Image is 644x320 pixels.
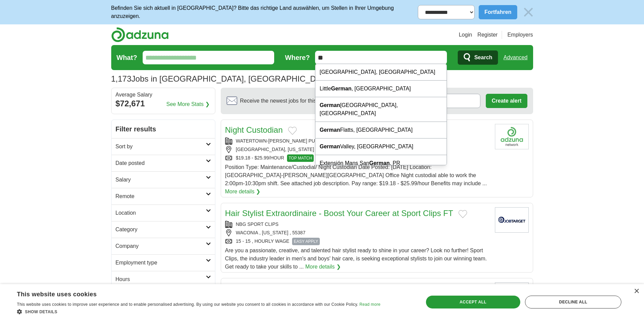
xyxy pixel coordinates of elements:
div: Accept all [426,296,520,308]
a: More details ❯ [225,188,261,196]
h2: Company [116,242,206,250]
span: Are you a passionate, creative, and talented hair stylist ready to shine in your career? Look no ... [225,248,487,270]
a: Employment type [112,254,215,271]
a: Hair Stylist Extraordinaire - Boost Your Career at Sport Clips FT [225,209,453,218]
h2: Filter results [112,120,215,138]
div: WACONIA , [US_STATE] , 55387 [225,229,490,236]
button: Fortfahren [479,5,517,19]
div: Show details [17,308,380,315]
span: 1,173 [111,73,132,85]
h2: Date posted [116,159,206,167]
div: Little , [GEOGRAPHIC_DATA] [315,81,447,97]
strong: German [319,127,340,133]
label: What? [117,52,137,63]
a: Employers [507,31,533,39]
button: Create alert [486,94,527,108]
div: WATERTOWN-[PERSON_NAME] PUBLIC SCHOOLS [225,137,490,145]
div: Extensión Mans San , PR [315,155,447,172]
button: Add to favorite jobs [458,210,467,218]
div: [GEOGRAPHIC_DATA], [US_STATE] [225,146,490,153]
p: Befinden Sie sich aktuell in [GEOGRAPHIC_DATA]? Bitte das richtige Land auswählen, um Stellen in ... [111,4,418,20]
a: Register [477,31,498,39]
div: Decline all [525,296,621,308]
button: Search [458,50,498,65]
img: Company logo [495,207,529,233]
img: Company logo [495,124,529,149]
span: Position Type: Maintenance/Custodial/ Night Custodian Date Posted: [DATE] Location: [GEOGRAPHIC_D... [225,164,487,186]
span: Search [474,51,492,64]
span: TOP MATCH [287,154,314,162]
a: Salary [112,171,215,188]
div: $19.18 - $25.99/HOUR [225,154,490,162]
div: Flatts, [GEOGRAPHIC_DATA] [315,122,447,138]
strong: German [331,86,351,91]
h2: Salary [116,176,206,184]
a: Night Custodian [225,125,283,134]
a: Sort by [112,138,215,155]
a: Read more, opens a new window [359,302,380,307]
span: Show details [25,310,57,314]
h2: Hours [116,275,206,283]
div: [GEOGRAPHIC_DATA], [GEOGRAPHIC_DATA] [315,64,447,81]
span: Receive the newest jobs for this search : [240,97,356,105]
a: Category [112,221,215,238]
img: U.S. Customs and Border Protection logo [495,282,529,308]
a: Hours [112,271,215,287]
a: More details ❯ [305,263,341,271]
div: NBG SPORT CLIPS [225,221,490,228]
h2: Category [116,226,206,234]
img: icon_close_no_bg.svg [521,5,535,19]
div: Valley, [GEOGRAPHIC_DATA] [315,138,447,155]
h1: Jobs in [GEOGRAPHIC_DATA], [GEOGRAPHIC_DATA] [111,74,333,83]
div: [GEOGRAPHIC_DATA], [GEOGRAPHIC_DATA] [315,97,447,122]
a: Advanced [503,51,527,64]
h2: Employment type [116,259,206,267]
div: 15 - 15 , HOURLY WAGE [225,238,490,245]
strong: German [369,160,389,166]
a: Login [459,31,472,39]
div: Close [634,289,639,294]
div: This website uses cookies [17,288,363,298]
h2: Sort by [116,143,206,151]
h2: Remote [116,192,206,200]
img: Adzuna logo [111,27,169,42]
span: This website uses cookies to improve user experience and to enable personalised advertising. By u... [17,302,358,307]
a: Company [112,238,215,254]
strong: German [319,102,340,108]
span: EASY APPLY [292,238,320,245]
strong: German [319,144,340,149]
a: Remote [112,188,215,205]
a: Date posted [112,155,215,171]
h2: Location [116,209,206,217]
div: Average Salary [116,92,211,98]
button: Add to favorite jobs [288,127,297,135]
a: See More Stats ❯ [166,100,210,108]
a: Location [112,205,215,221]
label: Where? [285,52,310,63]
div: $72,671 [116,98,211,110]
